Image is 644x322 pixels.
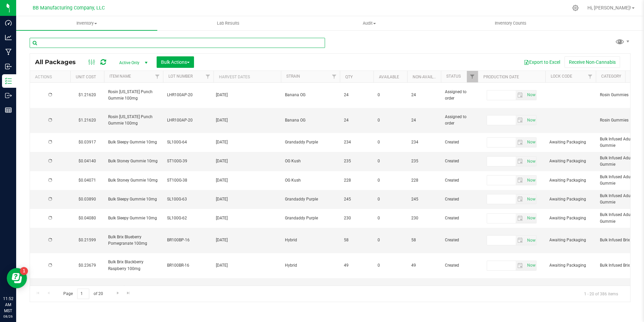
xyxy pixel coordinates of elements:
[525,115,537,125] span: Set Current date
[216,177,279,184] div: [DATE]
[525,90,536,100] span: select
[516,261,525,270] span: select
[445,215,474,221] span: Created
[208,20,249,26] span: Lab Results
[549,196,592,203] span: Awaiting Packaging
[157,56,194,68] button: Bulk Actions
[525,194,537,204] span: Set Current date
[5,63,12,70] inline-svg: Inbound
[5,107,12,113] inline-svg: Reports
[70,253,104,278] td: $0.23679
[3,296,13,314] p: 11:52 AM MST
[344,158,369,164] span: 235
[108,177,159,184] span: Bulk Stoney Gummie 10mg
[411,139,437,145] span: 234
[168,74,193,79] a: Lot Number
[379,75,399,79] a: Available
[445,196,474,203] span: Created
[549,177,592,184] span: Awaiting Packaging
[216,196,279,203] div: [DATE]
[70,228,104,253] td: $0.21599
[285,92,336,98] span: Banana OG
[285,196,336,203] span: Grandaddy Purple
[124,289,133,298] a: Go to the last page
[16,20,157,26] span: Inventory
[16,16,157,30] a: Inventory
[525,214,536,223] span: select
[329,71,340,82] a: Filter
[33,5,105,11] span: BB Manufacturing Company, LLC
[585,71,596,82] a: Filter
[108,259,159,272] span: Bulk Brix Blackberry Raspberry 100mg
[299,20,440,26] span: Audit
[108,196,159,203] span: Bulk Sleepy Gummie 10mg
[344,139,369,145] span: 234
[411,117,437,124] span: 24
[549,262,592,269] span: Awaiting Packaging
[411,158,437,164] span: 235
[216,117,279,124] div: [DATE]
[525,115,536,125] span: select
[113,289,123,298] a: Go to the next page
[551,74,572,79] a: Lock Code
[344,215,369,221] span: 230
[445,237,474,243] span: Created
[285,177,336,184] span: OG Kush
[345,75,353,79] a: Qty
[5,20,12,26] inline-svg: Dashboard
[285,158,336,164] span: OG Kush
[525,176,536,185] span: select
[70,133,104,152] td: $0.03917
[440,16,581,30] a: Inventory Counts
[108,234,159,247] span: Bulk Brix Blueberry Pomegranate 100mg
[76,75,96,79] a: Unit Cost
[35,58,83,66] span: All Packages
[167,237,210,243] span: BR100BP-16
[549,237,592,243] span: Awaiting Packaging
[157,16,298,30] a: Lab Results
[516,157,525,166] span: select
[519,56,565,68] button: Export to Excel
[445,89,474,102] span: Assigned to order
[344,262,369,269] span: 49
[35,75,68,79] div: Actions
[525,138,536,147] span: select
[344,237,369,243] span: 58
[5,49,12,55] inline-svg: Manufacturing
[516,236,525,245] span: select
[411,262,437,269] span: 49
[445,177,474,184] span: Created
[525,236,536,245] span: select
[525,157,537,166] span: Set Current date
[344,92,369,98] span: 24
[167,262,210,269] span: BR100BR-16
[445,262,474,269] span: Created
[7,268,27,288] iframe: Resource center
[549,139,592,145] span: Awaiting Packaging
[378,139,403,145] span: 0
[216,92,279,98] div: [DATE]
[413,75,443,79] a: Non-Available
[3,314,13,319] p: 08/26
[601,74,621,79] a: Category
[70,209,104,228] td: $0.04080
[167,139,210,145] span: SL100G-64
[483,75,519,79] a: Production Date
[445,114,474,127] span: Assigned to order
[411,177,437,184] span: 228
[344,117,369,124] span: 24
[587,5,631,10] span: Hi, [PERSON_NAME]!
[378,215,403,221] span: 0
[525,236,537,245] span: Set Current date
[571,5,580,11] div: Manage settings
[167,117,210,124] span: LHR100AP-20
[411,215,437,221] span: 230
[285,139,336,145] span: Grandaddy Purple
[525,137,537,147] span: Set Current date
[216,237,279,243] div: [DATE]
[70,278,104,303] td: $0.15516
[285,117,336,124] span: Banana OG
[167,196,210,203] span: SL100G-63
[216,158,279,164] div: [DATE]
